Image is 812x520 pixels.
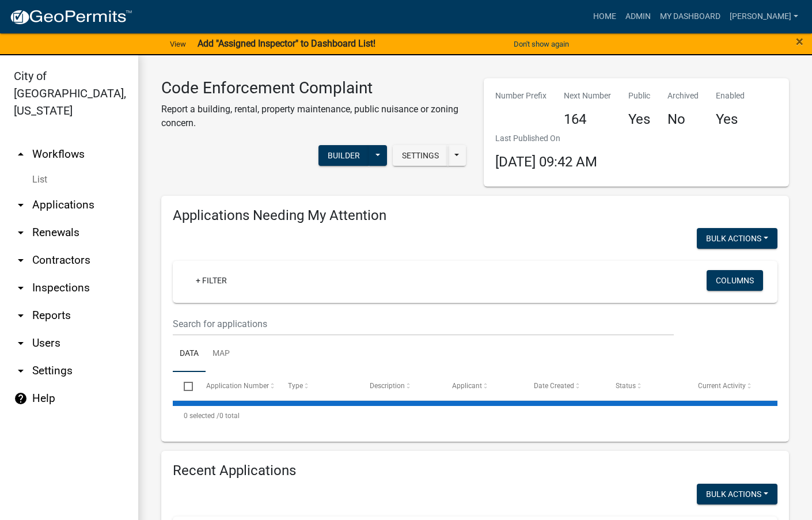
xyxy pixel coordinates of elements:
[173,312,674,336] input: Search for applications
[198,38,375,49] strong: Add "Assigned Inspector" to Dashboard List!
[495,90,547,102] p: Number Prefix
[14,392,28,405] i: help
[564,111,611,128] h4: 164
[288,382,303,390] span: Type
[796,35,803,48] button: Close
[616,382,636,390] span: Status
[687,372,769,400] datatable-header-cell: Current Activity
[452,382,482,390] span: Applicant
[495,154,597,170] span: [DATE] 09:42 AM
[173,372,195,400] datatable-header-cell: Select
[725,6,803,28] a: [PERSON_NAME]
[165,35,191,54] a: View
[509,35,574,54] button: Don't show again
[161,103,466,130] p: Report a building, rental, property maintenance, public nuisance or zoning concern.
[716,111,745,128] h4: Yes
[697,228,777,249] button: Bulk Actions
[589,6,621,28] a: Home
[14,147,28,161] i: arrow_drop_up
[441,372,523,400] datatable-header-cell: Applicant
[796,33,803,50] span: ×
[707,270,763,291] button: Columns
[277,372,359,400] datatable-header-cell: Type
[14,253,28,267] i: arrow_drop_down
[667,90,699,102] p: Archived
[206,382,269,390] span: Application Number
[628,90,650,102] p: Public
[187,270,236,291] a: + Filter
[14,309,28,322] i: arrow_drop_down
[359,372,441,400] datatable-header-cell: Description
[523,372,605,400] datatable-header-cell: Date Created
[667,111,699,128] h4: No
[14,226,28,240] i: arrow_drop_down
[495,132,597,145] p: Last Published On
[716,90,745,102] p: Enabled
[173,207,777,224] h4: Applications Needing My Attention
[621,6,655,28] a: Admin
[698,382,746,390] span: Current Activity
[393,145,448,166] button: Settings
[534,382,574,390] span: Date Created
[628,111,650,128] h4: Yes
[697,484,777,504] button: Bulk Actions
[14,281,28,295] i: arrow_drop_down
[173,462,777,479] h4: Recent Applications
[206,336,237,373] a: Map
[605,372,686,400] datatable-header-cell: Status
[173,336,206,373] a: Data
[318,145,369,166] button: Builder
[14,198,28,212] i: arrow_drop_down
[564,90,611,102] p: Next Number
[173,401,777,430] div: 0 total
[14,336,28,350] i: arrow_drop_down
[14,364,28,378] i: arrow_drop_down
[370,382,405,390] span: Description
[184,412,219,420] span: 0 selected /
[655,6,725,28] a: My Dashboard
[161,78,466,98] h3: Code Enforcement Complaint
[195,372,276,400] datatable-header-cell: Application Number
